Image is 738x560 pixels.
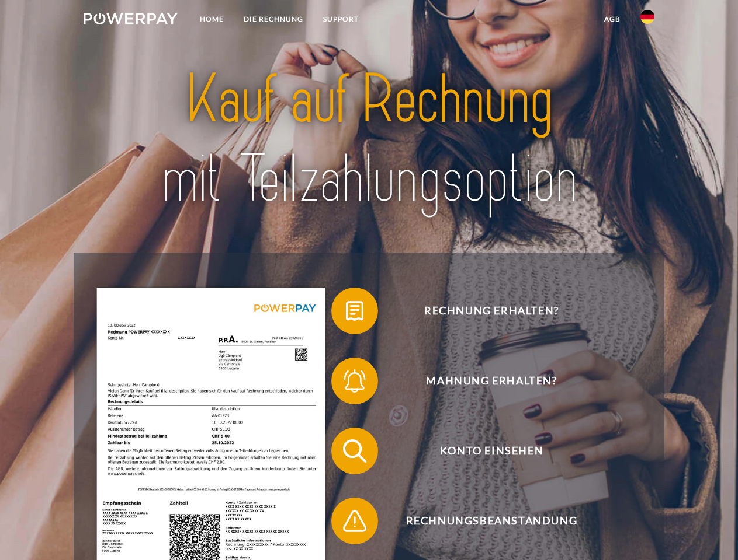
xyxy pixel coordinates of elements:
button: Rechnung erhalten? [331,288,635,334]
span: Rechnungsbeanstandung [348,498,635,544]
span: Rechnung erhalten? [348,288,635,334]
img: qb_warning.svg [340,506,369,535]
a: SUPPORT [313,9,369,30]
span: Mahnung erhalten? [348,358,635,404]
a: agb [594,9,630,30]
button: Konto einsehen [331,428,635,474]
img: logo-powerpay-white.svg [84,13,178,24]
a: Home [190,9,234,30]
span: Konto einsehen [348,428,635,474]
img: qb_search.svg [340,436,369,466]
button: Rechnungsbeanstandung [331,498,635,544]
a: DIE RECHNUNG [234,9,313,30]
img: qb_bill.svg [340,296,369,325]
img: de [640,10,654,24]
button: Mahnung erhalten? [331,358,635,404]
img: title-powerpay_de.svg [112,56,626,223]
img: qb_bell.svg [340,366,369,395]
